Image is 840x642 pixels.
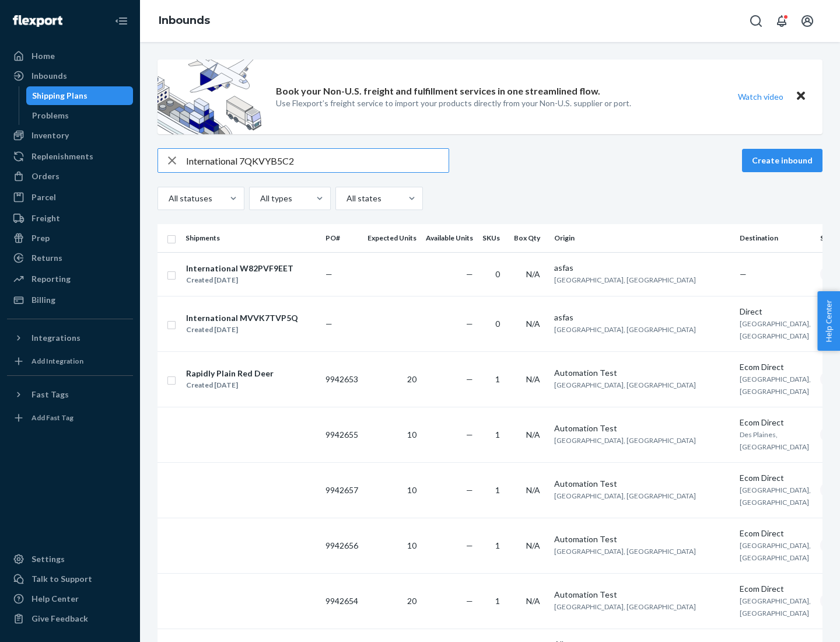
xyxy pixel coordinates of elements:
[466,374,473,384] span: —
[321,407,363,462] td: 9942655
[407,596,416,606] span: 20
[32,191,56,203] div: Parcel
[186,312,298,324] div: International MVVK7TVP5Q
[321,462,363,518] td: 9942657
[740,306,811,317] div: Direct
[495,596,500,606] span: 1
[32,232,50,244] div: Prep
[7,409,133,427] a: Add Fast Tag
[186,149,449,172] input: Search inbounds by name, destination, msku...
[466,540,473,550] span: —
[32,413,73,423] div: Add Fast Tag
[32,553,65,565] div: Settings
[495,319,500,329] span: 0
[32,273,71,285] div: Reporting
[742,149,822,172] button: Create inbound
[554,325,696,334] span: [GEOGRAPHIC_DATA], [GEOGRAPHIC_DATA]
[26,106,134,125] a: Problems
[325,269,332,279] span: —
[181,224,321,252] th: Shipments
[7,589,133,608] a: Help Center
[740,528,811,539] div: Ecom Direct
[7,550,133,568] a: Settings
[32,593,79,605] div: Help Center
[817,291,840,351] button: Help Center
[740,319,811,340] span: [GEOGRAPHIC_DATA], [GEOGRAPHIC_DATA]
[466,269,473,279] span: —
[744,9,768,33] button: Open Search Box
[407,430,416,439] span: 10
[32,613,88,624] div: Give Feedback
[466,430,473,439] span: —
[554,602,696,611] span: [GEOGRAPHIC_DATA], [GEOGRAPHIC_DATA]
[186,324,298,336] div: Created [DATE]
[159,14,210,27] a: Inbounds
[32,252,62,264] div: Returns
[7,291,133,309] a: Billing
[7,385,133,404] button: Fast Tags
[7,67,133,85] a: Inbounds
[740,375,811,396] span: [GEOGRAPHIC_DATA], [GEOGRAPHIC_DATA]
[554,436,696,445] span: [GEOGRAPHIC_DATA], [GEOGRAPHIC_DATA]
[509,224,549,252] th: Box Qty
[495,485,500,495] span: 1
[740,269,747,279] span: —
[740,430,809,451] span: Des Plaines, [GEOGRAPHIC_DATA]
[554,423,730,434] div: Automation Test
[7,209,133,228] a: Freight
[32,50,55,62] div: Home
[26,86,134,105] a: Shipping Plans
[32,110,69,121] div: Problems
[32,151,93,162] div: Replenishments
[276,97,631,109] p: Use Flexport’s freight service to import your products directly from your Non-U.S. supplier or port.
[7,270,133,288] a: Reporting
[526,430,540,439] span: N/A
[740,486,811,507] span: [GEOGRAPHIC_DATA], [GEOGRAPHIC_DATA]
[421,224,478,252] th: Available Units
[407,485,416,495] span: 10
[466,596,473,606] span: —
[554,275,696,284] span: [GEOGRAPHIC_DATA], [GEOGRAPHIC_DATA]
[466,485,473,495] span: —
[554,533,730,545] div: Automation Test
[32,294,55,306] div: Billing
[110,9,133,33] button: Close Navigation
[478,224,509,252] th: SKUs
[526,596,540,606] span: N/A
[7,47,133,65] a: Home
[32,389,69,400] div: Fast Tags
[7,249,133,267] a: Returns
[32,356,83,366] div: Add Integration
[526,540,540,550] span: N/A
[7,126,133,145] a: Inventory
[495,540,500,550] span: 1
[7,329,133,347] button: Integrations
[276,85,600,98] p: Book your Non-U.S. freight and fulfillment services in one streamlined flow.
[32,170,60,182] div: Orders
[793,88,808,105] button: Close
[325,319,332,329] span: —
[7,352,133,371] a: Add Integration
[7,147,133,166] a: Replenishments
[407,374,416,384] span: 20
[549,224,735,252] th: Origin
[526,485,540,495] span: N/A
[554,381,696,389] span: [GEOGRAPHIC_DATA], [GEOGRAPHIC_DATA]
[740,583,811,595] div: Ecom Direct
[554,312,730,323] div: asfas
[554,589,730,601] div: Automation Test
[7,570,133,588] a: Talk to Support
[7,167,133,186] a: Orders
[149,4,219,38] ol: breadcrumbs
[407,540,416,550] span: 10
[7,229,133,247] a: Prep
[32,90,87,102] div: Shipping Plans
[735,224,815,252] th: Destination
[554,262,730,274] div: asfas
[321,518,363,573] td: 9942656
[321,573,363,629] td: 9942654
[32,212,60,224] div: Freight
[186,379,274,391] div: Created [DATE]
[770,9,793,33] button: Open notifications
